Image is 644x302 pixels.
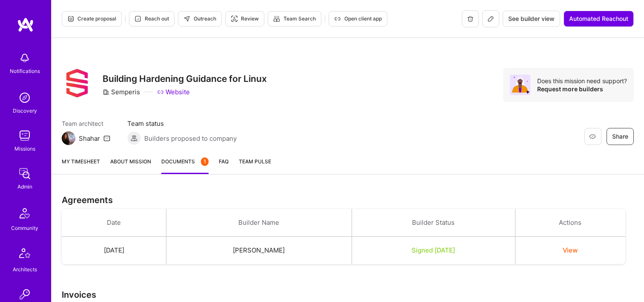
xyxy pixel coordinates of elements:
td: [DATE] [62,237,166,264]
span: Share [612,132,628,141]
span: Team architect [62,119,110,128]
td: [PERSON_NAME] [166,237,352,264]
button: See builder view [503,11,560,27]
span: Review [231,15,259,23]
img: discovery [16,89,33,106]
a: FAQ [219,157,229,174]
h3: Invoices [62,290,634,300]
div: Semperis [103,87,140,96]
span: Outreach [183,15,216,23]
button: Team Search [268,11,321,26]
span: Team status [127,119,237,128]
img: logo [17,17,34,32]
span: Open client app [334,15,382,23]
a: Team Pulse [239,157,271,174]
i: icon CompanyGray [103,89,109,96]
h3: Agreements [62,195,634,205]
span: See builder view [508,15,555,23]
div: Notifications [10,67,40,75]
img: teamwork [16,127,33,144]
div: Request more builders [537,85,627,93]
button: Share [607,128,634,145]
div: Community [11,224,38,232]
i: icon Mail [103,135,110,142]
img: Architects [14,244,35,265]
img: bell [16,49,33,67]
a: About Mission [110,157,151,174]
span: Team Search [273,15,316,23]
span: Team Pulse [239,158,271,165]
div: Admin [17,182,32,191]
i: icon Proposal [67,15,74,22]
div: Does this mission need support? [537,77,627,85]
img: Community [14,203,35,224]
button: Create proposal [62,11,122,26]
h3: Building Hardening Guidance for Linux [103,73,267,84]
th: Date [62,209,166,237]
a: Documents1 [161,157,209,174]
div: Shahar [79,134,100,143]
a: My timesheet [62,157,100,174]
span: Reach out [135,15,169,23]
img: admin teamwork [16,165,33,182]
button: Review [225,11,264,26]
i: icon EyeClosed [589,133,596,140]
img: Builders proposed to company [127,131,141,145]
th: Actions [515,209,625,237]
div: Missions [14,144,35,153]
button: Reach out [129,11,175,26]
th: Builder Status [352,209,515,237]
button: Outreach [178,11,222,26]
span: Builders proposed to company [144,134,237,143]
button: Automated Reachout [564,11,634,27]
span: Documents [161,157,209,166]
img: Team Architect [62,131,75,145]
div: Discovery [13,106,37,115]
button: Open client app [329,11,387,26]
span: Automated Reachout [569,15,628,23]
div: Signed [DATE] [362,246,505,255]
span: Create proposal [67,15,116,23]
div: 1 [201,157,209,166]
img: Company Logo [62,68,92,99]
a: Website [157,87,190,96]
i: icon Targeter [231,15,238,22]
img: Avatar [510,75,530,95]
div: Architects [13,265,37,274]
th: Builder Name [166,209,352,237]
button: View [563,246,578,255]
